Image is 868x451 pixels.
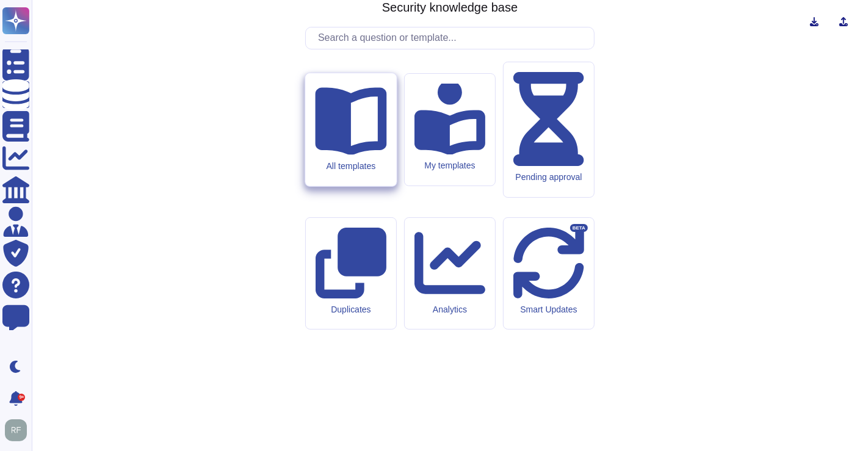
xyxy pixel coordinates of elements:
[414,161,485,171] div: My templates
[513,305,584,315] div: Smart Updates
[414,305,485,315] div: Analytics
[2,417,35,444] button: user
[513,172,584,182] div: Pending approval
[312,27,594,49] input: Search a question or template...
[315,161,386,171] div: All templates
[316,305,386,315] div: Duplicates
[18,394,25,401] div: 9+
[5,419,27,441] img: user
[570,224,588,233] div: BETA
